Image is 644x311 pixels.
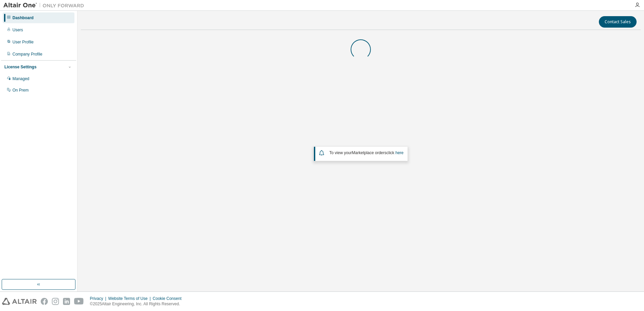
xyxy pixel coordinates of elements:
[153,296,185,301] div: Cookie Consent
[108,296,153,301] div: Website Terms of Use
[12,88,29,93] div: On Prem
[74,298,84,305] img: youtube.svg
[2,298,37,305] img: altair_logo.svg
[12,27,23,33] div: Users
[395,150,404,155] a: here
[90,296,108,301] div: Privacy
[12,51,42,57] div: Company Profile
[352,150,387,155] em: Marketplace orders
[12,76,29,81] div: Managed
[12,39,34,45] div: User Profile
[599,16,637,28] button: Contact Sales
[52,298,59,305] img: instagram.svg
[4,64,36,70] div: License Settings
[63,298,70,305] img: linkedin.svg
[329,150,404,155] span: To view your click
[90,301,186,307] p: © 2025 Altair Engineering, Inc. All Rights Reserved.
[3,2,88,9] img: Altair One
[12,15,34,21] div: Dashboard
[41,298,48,305] img: facebook.svg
